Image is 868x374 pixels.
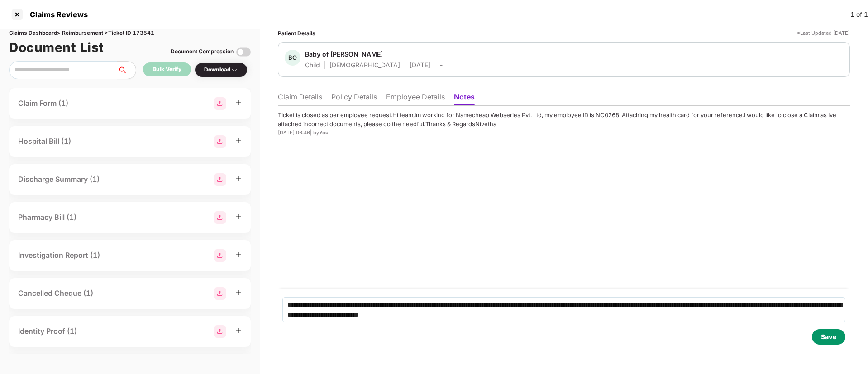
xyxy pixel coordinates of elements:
div: Download [204,66,238,74]
div: Pharmacy Bill (1) [18,212,76,223]
div: Claim Form (1) [18,98,68,109]
span: plus [235,251,242,258]
li: Claim Details [278,92,322,105]
h1: Document List [9,38,104,57]
div: Patient Details [278,29,315,38]
div: Claims Dashboard > Reimbursement > Ticket ID 173541 [9,29,251,38]
div: Identity Proof (1) [18,326,77,337]
li: Notes [454,92,475,105]
img: svg+xml;base64,PHN2ZyBpZD0iR3JvdXBfMjg4MTMiIGRhdGEtbmFtZT0iR3JvdXAgMjg4MTMiIHhtbG5zPSJodHRwOi8vd3... [214,211,226,224]
img: svg+xml;base64,PHN2ZyBpZD0iR3JvdXBfMjg4MTMiIGRhdGEtbmFtZT0iR3JvdXAgMjg4MTMiIHhtbG5zPSJodHRwOi8vd3... [214,325,226,338]
span: You [319,129,329,137]
div: Discharge Summary (1) [18,174,100,185]
div: Investigation Report (1) [18,250,100,261]
img: svg+xml;base64,PHN2ZyBpZD0iRHJvcGRvd24tMzJ4MzIiIHhtbG5zPSJodHRwOi8vd3d3LnczLm9yZy8yMDAwL3N2ZyIgd2... [231,66,238,74]
div: Bulk Verify [153,65,181,74]
img: svg+xml;base64,PHN2ZyBpZD0iR3JvdXBfMjg4MTMiIGRhdGEtbmFtZT0iR3JvdXAgMjg4MTMiIHhtbG5zPSJodHRwOi8vd3... [214,135,226,148]
div: - [440,61,443,69]
img: svg+xml;base64,PHN2ZyBpZD0iR3JvdXBfMjg4MTMiIGRhdGEtbmFtZT0iR3JvdXAgMjg4MTMiIHhtbG5zPSJodHRwOi8vd3... [214,97,226,110]
img: svg+xml;base64,PHN2ZyBpZD0iR3JvdXBfMjg4MTMiIGRhdGEtbmFtZT0iR3JvdXAgMjg4MTMiIHhtbG5zPSJodHRwOi8vd3... [214,287,226,300]
div: [DATE] [410,61,430,69]
div: Save [821,332,836,342]
div: Ticket is closed as per employee request.Hi team,Im working for Namecheap Webseries Pvt. Ltd, my ... [278,110,850,129]
div: Claims Reviews [24,10,88,19]
div: Hospital Bill (1) [18,136,71,147]
button: search [117,61,136,79]
div: *Last Updated [DATE] [797,29,850,38]
div: Cancelled Cheque (1) [18,288,93,299]
span: search [117,66,136,74]
div: Child [305,61,320,69]
li: Employee Details [386,92,445,105]
span: plus [235,137,242,144]
div: [DATE] 06:46 | by [278,129,850,137]
div: [DEMOGRAPHIC_DATA] [329,61,400,69]
img: svg+xml;base64,PHN2ZyBpZD0iR3JvdXBfMjg4MTMiIGRhdGEtbmFtZT0iR3JvdXAgMjg4MTMiIHhtbG5zPSJodHRwOi8vd3... [214,249,226,262]
span: plus [235,327,242,334]
div: 1 of 1 [850,9,868,19]
img: svg+xml;base64,PHN2ZyBpZD0iVG9nZ2xlLTMyeDMyIiB4bWxucz0iaHR0cDovL3d3dy53My5vcmcvMjAwMC9zdmciIHdpZH... [236,45,251,59]
span: plus [235,175,242,182]
div: Document Compression [171,47,234,56]
div: Baby of [PERSON_NAME] [305,50,383,58]
span: plus [235,213,242,220]
span: plus [235,99,242,106]
span: plus [235,289,242,296]
li: Policy Details [331,92,377,105]
img: svg+xml;base64,PHN2ZyBpZD0iR3JvdXBfMjg4MTMiIGRhdGEtbmFtZT0iR3JvdXAgMjg4MTMiIHhtbG5zPSJodHRwOi8vd3... [214,173,226,186]
div: BO [285,50,300,66]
